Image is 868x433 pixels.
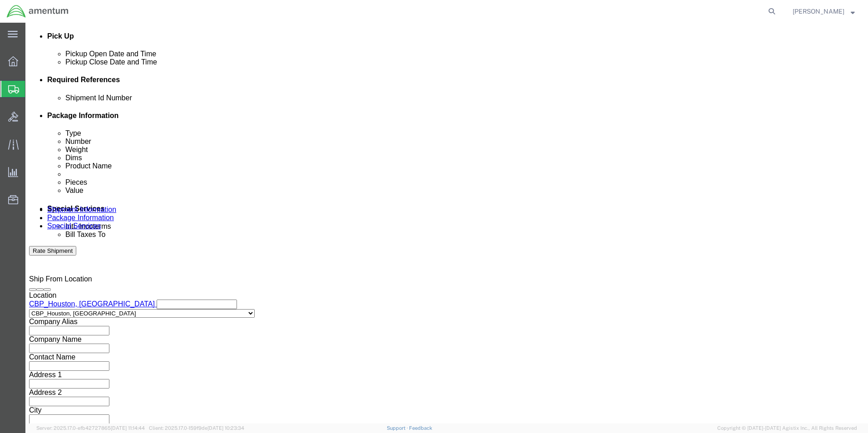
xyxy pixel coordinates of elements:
[387,425,409,431] a: Support
[793,6,844,16] span: Rosemarie Coey
[409,425,432,431] a: Feedback
[111,425,145,431] span: [DATE] 11:14:44
[6,5,69,18] img: logo
[36,425,145,431] span: Server: 2025.17.0-efb42727865
[149,425,244,431] span: Client: 2025.17.0-159f9de
[792,6,855,17] button: [PERSON_NAME]
[717,424,857,432] span: Copyright © [DATE]-[DATE] Agistix Inc., All Rights Reserved
[25,23,868,423] iframe: FS Legacy Container
[207,425,244,431] span: [DATE] 10:23:34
